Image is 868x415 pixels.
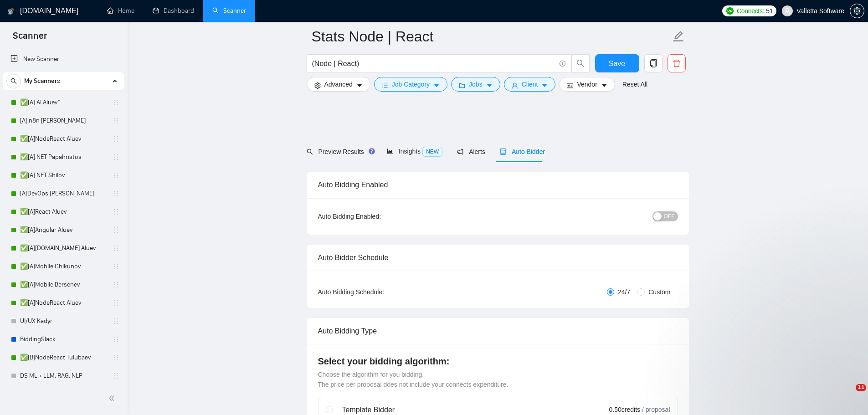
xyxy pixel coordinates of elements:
[571,54,590,72] button: search
[6,74,21,88] button: search
[318,318,678,344] div: Auto Bidding Type
[24,72,60,90] span: My Scanners
[324,79,353,89] span: Advanced
[20,203,107,221] a: ✅[A]React Aluev
[451,77,500,92] button: folderJobscaret-down
[307,148,372,155] span: Preview Results
[8,4,14,19] img: logo
[387,148,393,154] span: area-chart
[560,61,565,67] span: info-circle
[642,405,670,414] span: / proposal
[112,336,119,343] span: holder
[601,82,607,89] span: caret-down
[387,148,442,155] span: Insights
[856,384,866,391] span: 11
[318,355,678,368] h4: Select your bidding algorithm:
[318,371,508,388] span: Choose the algorithm for you bidding. The price per proposal does not include your connects expen...
[10,50,117,68] a: New Scanner
[312,58,555,69] input: Search Freelance Jobs...
[486,82,493,89] span: caret-down
[595,54,639,72] button: Save
[318,172,678,198] div: Auto Bidding Enabled
[318,287,438,297] div: Auto Bidding Schedule:
[112,135,119,143] span: holder
[664,211,675,221] span: OFF
[112,154,119,161] span: holder
[112,190,119,197] span: holder
[153,7,194,15] a: dashboardDashboard
[368,147,376,155] div: Tooltip anchor
[112,299,119,307] span: holder
[20,184,107,203] a: [A]DevOps [PERSON_NAME]
[112,99,119,106] span: holder
[307,149,313,155] span: search
[673,31,684,42] span: edit
[112,117,119,124] span: holder
[112,172,119,179] span: holder
[614,287,634,297] span: 24/7
[457,148,485,155] span: Alerts
[20,166,107,184] a: ✅[A].NET Shilov
[500,149,506,155] span: robot
[20,148,107,166] a: ✅[A].NET Papahristos
[20,93,107,112] a: ✅[A] AI Aluev*
[20,112,107,130] a: [A] n8n [PERSON_NAME]
[20,130,107,148] a: ✅[A]NodeReact Aluev
[3,50,124,68] li: New Scanner
[212,7,246,15] a: searchScanner
[20,348,107,367] a: ✅[B]NodeReact Tulubaev
[522,79,538,89] span: Client
[20,294,107,312] a: ✅[A]NodeReact Aluev
[850,7,864,15] span: setting
[20,239,107,257] a: ✅[A][DOMAIN_NAME] Aluev
[7,78,21,84] span: search
[392,79,430,89] span: Job Category
[459,82,465,89] span: folder
[422,147,442,157] span: NEW
[20,367,107,385] a: DS ML + LLM, RAG, NLP
[850,7,864,15] a: setting
[112,354,119,361] span: holder
[112,372,119,379] span: holder
[737,6,764,16] span: Connects:
[20,330,107,348] a: BiddingSlack
[850,4,864,18] button: setting
[112,281,119,288] span: holder
[644,54,663,72] button: copy
[837,384,859,406] iframe: Intercom live chat
[318,211,438,221] div: Auto Bidding Enabled:
[504,77,556,92] button: userClientcaret-down
[318,245,678,271] div: Auto Bidder Schedule
[559,77,615,92] button: idcardVendorcaret-down
[500,148,545,155] span: Auto Bidder
[457,149,463,155] span: notification
[609,405,640,415] span: 0.50 credits
[20,276,107,294] a: ✅[A]Mobile Bersenev
[726,7,734,15] img: upwork-logo.png
[609,58,625,69] span: Save
[512,82,518,89] span: user
[112,208,119,215] span: holder
[107,7,134,15] a: homeHome
[312,25,671,48] input: Scanner name...
[374,77,447,92] button: barsJob Categorycaret-down
[784,8,791,14] span: user
[645,59,662,67] span: copy
[645,287,674,297] span: Custom
[356,82,363,89] span: caret-down
[668,54,686,72] button: delete
[433,82,440,89] span: caret-down
[541,82,548,89] span: caret-down
[668,59,685,67] span: delete
[382,82,388,89] span: bars
[20,312,107,330] a: UI/UX Kadyr
[112,263,119,270] span: holder
[112,226,119,234] span: holder
[112,245,119,252] span: holder
[622,79,647,89] a: Reset All
[20,257,107,276] a: ✅[A]Mobile Chikunov
[112,318,119,325] span: holder
[766,6,773,16] span: 51
[108,394,118,403] span: double-left
[572,59,589,67] span: search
